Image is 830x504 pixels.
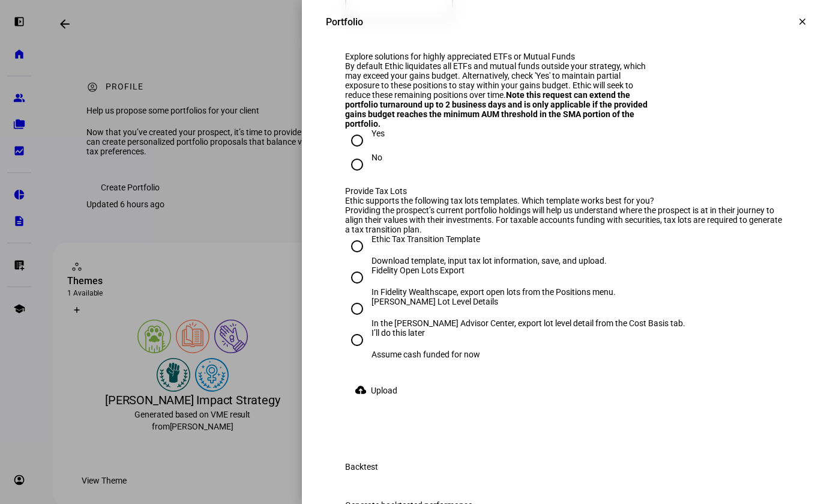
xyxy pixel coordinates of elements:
div: Assume cash funded for now [371,350,480,359]
div: Providing the prospect’s current portfolio holdings will help us understand where the prospect is... [345,205,787,234]
div: Ethic Tax Transition Template [371,234,607,244]
div: Provide Tax Lots [345,186,654,196]
div: Portfolio [326,16,363,28]
div: Explore solutions for highly appreciated ETFs or Mutual Funds [345,52,654,61]
div: By default Ethic liquidates all ETFs and mutual funds outside your strategy, which may exceed you... [345,61,654,129]
div: No [371,153,382,162]
div: Backtest [345,462,378,472]
div: Yes [371,129,385,138]
div: I’ll do this later [371,328,480,338]
div: Download template, input tax lot information, save, and upload. [371,256,607,266]
div: In Fidelity Wealthscape, export open lots from the Positions menu. [371,287,616,297]
div: In the [PERSON_NAME] Advisor Center, export lot level detail from the Cost Basis tab. [371,318,685,328]
mat-icon: clear [797,16,808,27]
div: Fidelity Open Lots Export [371,266,616,275]
div: [PERSON_NAME] Lot Level Details [371,297,685,306]
div: Ethic supports the following tax lots templates. Which template works best for you? [345,196,787,205]
b: Note this request can extend the portfolio turnaround up to 2 business days and is only applicabl... [345,90,648,129]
